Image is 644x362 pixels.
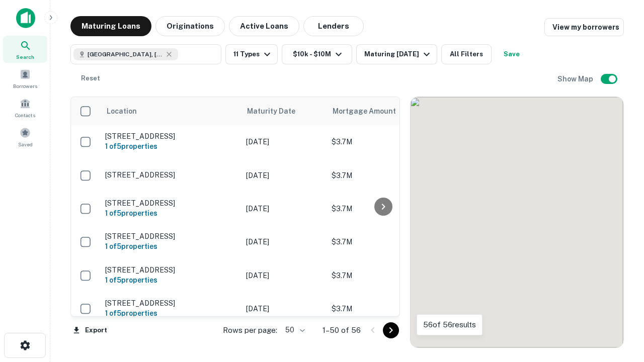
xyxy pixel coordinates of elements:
button: Go to next page [383,322,399,338]
span: Contacts [15,111,35,119]
p: [STREET_ADDRESS] [105,299,236,308]
span: Search [16,53,34,61]
div: Maturing [DATE] [364,48,433,60]
h6: 1 of 5 properties [105,208,236,219]
p: $3.7M [332,136,432,147]
button: Lenders [303,16,364,36]
button: Originations [155,16,225,36]
p: 56 of 56 results [423,319,476,331]
h6: Show Map [557,73,595,84]
p: $3.7M [332,203,432,214]
span: Maturity Date [247,105,308,117]
a: Contacts [3,94,47,121]
p: [STREET_ADDRESS] [105,199,236,208]
span: Mortgage Amount [333,105,409,117]
div: 50 [281,323,306,337]
p: [STREET_ADDRESS] [105,132,236,141]
th: Mortgage Amount [327,97,437,125]
h6: 1 of 5 properties [105,308,236,319]
p: [DATE] [246,170,321,181]
span: Saved [18,140,33,148]
button: Save your search to get updates of matches that match your search criteria. [496,44,528,64]
a: Saved [3,123,47,150]
h6: 1 of 5 properties [105,141,236,152]
p: $3.7M [332,303,432,314]
iframe: Chat Widget [594,249,644,298]
p: [DATE] [246,303,321,314]
button: 11 Types [225,44,278,64]
button: Active Loans [229,16,299,36]
span: Borrowers [13,82,37,90]
button: $10k - $10M [282,44,352,64]
p: [DATE] [246,136,321,147]
p: [DATE] [246,203,321,214]
th: Maturity Date [241,97,327,125]
h6: 1 of 5 properties [105,275,236,286]
p: [DATE] [246,270,321,281]
span: [GEOGRAPHIC_DATA], [GEOGRAPHIC_DATA] [88,50,163,59]
button: Reset [74,68,107,88]
p: [STREET_ADDRESS] [105,265,236,275]
p: [DATE] [246,236,321,247]
button: All Filters [441,44,492,64]
p: [STREET_ADDRESS] [105,232,236,241]
p: $3.7M [332,170,432,181]
h6: 1 of 5 properties [105,241,236,252]
a: Search [3,36,47,63]
p: $3.7M [332,270,432,281]
span: Location [106,105,137,117]
p: Rows per page: [223,324,277,336]
button: Maturing Loans [70,16,151,36]
th: Location [100,97,241,125]
button: Export [70,323,110,338]
p: [STREET_ADDRESS] [105,170,236,179]
a: View my borrowers [544,18,624,36]
button: Maturing [DATE] [356,44,437,64]
img: capitalize-icon.png [16,8,35,28]
p: $3.7M [332,236,432,247]
p: 1–50 of 56 [323,324,361,336]
div: 0 0 [411,97,623,347]
a: Borrowers [3,65,47,92]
